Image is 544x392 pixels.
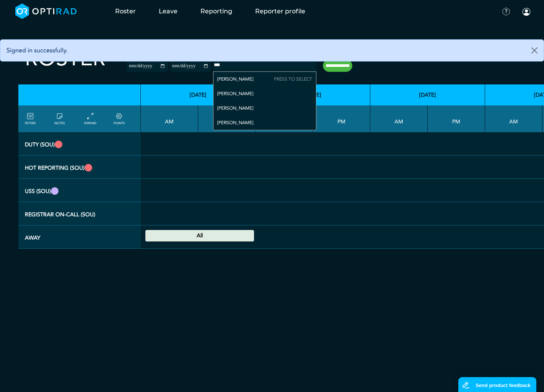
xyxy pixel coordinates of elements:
[54,112,65,126] a: show/hide notes
[145,230,254,241] div: National Holiday: Summer bank holiday 00:00 - 23:59
[370,84,485,105] th: [DATE]
[25,112,36,126] a: FILTERS
[25,46,106,71] h2: Roster
[525,40,544,61] button: Close
[213,86,316,101] div: [PERSON_NAME]
[114,112,125,126] a: collapse/expand expected points
[18,156,141,179] th: Hot Reporting (SOU)
[141,105,198,132] th: AM
[485,105,542,132] th: AM
[213,72,316,86] div: [PERSON_NAME]
[18,132,141,156] th: Duty (SOU)
[214,62,220,68] input: null
[213,101,316,115] div: [PERSON_NAME]
[198,105,256,132] th: PM
[428,105,485,132] th: PM
[141,84,256,105] th: [DATE]
[84,112,96,126] a: collapse/expand entries
[370,105,428,132] th: AM
[313,105,370,132] th: PM
[18,202,141,225] th: Registrar On-Call (SOU)
[18,179,141,202] th: USS (SOU)
[213,115,316,130] div: [PERSON_NAME]
[15,3,77,19] img: brand-opti-rad-logos-blue-and-white-d2f68631ba2948856bd03f2d395fb146ddc8fb01b4b6e9315ea85fa773367...
[147,231,253,240] summary: All
[18,225,141,249] th: Away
